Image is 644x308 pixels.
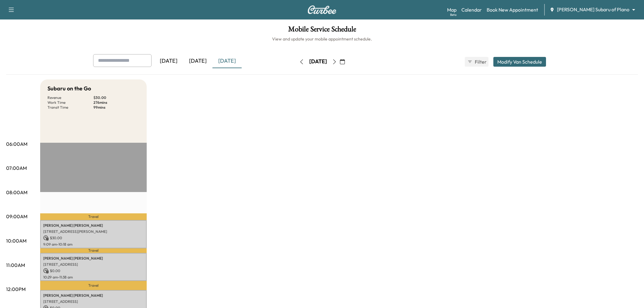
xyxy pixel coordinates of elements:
p: 276 mins [93,100,139,105]
a: MapBeta [447,6,457,13]
p: Transit Time [47,105,93,110]
p: [PERSON_NAME] [PERSON_NAME] [43,293,144,298]
p: 08:00AM [6,189,27,196]
p: 07:00AM [6,164,27,172]
button: Modify Van Schedule [493,57,546,67]
p: $ 30.00 [43,235,144,241]
p: $ 30.00 [93,95,139,100]
p: 09:00AM [6,213,27,220]
span: Filter [475,58,486,65]
p: 10:00AM [6,237,26,244]
p: [STREET_ADDRESS] [43,299,144,304]
p: Work Time [47,100,93,105]
p: [PERSON_NAME] [PERSON_NAME] [43,223,144,228]
a: Calendar [461,6,482,13]
p: 11:00AM [6,261,25,269]
p: Travel [40,248,147,253]
h6: View and update your mobile appointment schedule. [6,36,638,42]
img: Curbee Logo [307,5,337,14]
h1: Mobile Service Schedule [6,26,638,36]
p: 12:00PM [6,285,26,293]
p: [PERSON_NAME] [PERSON_NAME] [43,256,144,261]
button: Filter [465,57,488,67]
a: Book New Appointment [487,6,538,13]
p: 99 mins [93,105,139,110]
p: Revenue [47,95,93,100]
div: [DATE] [309,58,327,65]
p: Travel [40,213,147,220]
h5: Subaru on the Go [47,84,91,93]
div: [DATE] [212,54,242,68]
span: [PERSON_NAME] Subaru of Plano [557,6,629,13]
p: 9:09 am - 10:18 am [43,242,144,247]
p: 06:00AM [6,140,27,148]
div: [DATE] [154,54,183,68]
p: [STREET_ADDRESS] [43,262,144,267]
p: 10:29 am - 11:38 am [43,275,144,280]
div: Beta [450,12,457,17]
div: [DATE] [183,54,212,68]
p: Travel [40,281,147,290]
p: $ 0.00 [43,268,144,274]
p: [STREET_ADDRESS][PERSON_NAME] [43,229,144,234]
